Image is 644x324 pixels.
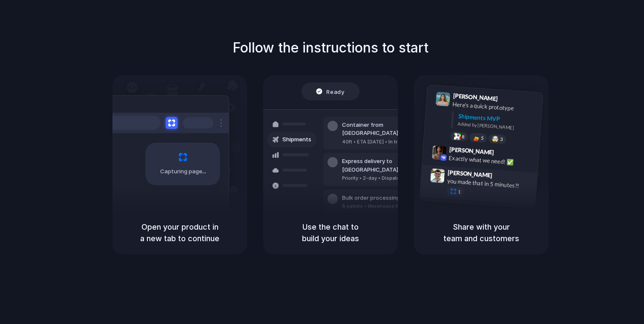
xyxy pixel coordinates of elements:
div: 40ft • ETA [DATE] • In transit [342,138,434,146]
div: Priority • 2-day • Dispatched [342,175,434,182]
span: [PERSON_NAME] [449,144,494,157]
div: you made that in 5 minutes?! [447,176,532,191]
h5: Open your product in a new tab to continue [123,221,237,244]
div: 8 pallets • Warehouse B • Packed [342,203,421,210]
div: Container from [GEOGRAPHIC_DATA] [342,121,434,137]
div: Shipments MVP [458,111,537,126]
span: 8 [462,134,465,139]
div: Express delivery to [GEOGRAPHIC_DATA] [342,157,434,174]
div: Exactly what we need! ✅ [448,153,534,168]
h5: Use the chat to build your ideas [273,221,388,244]
span: 3 [500,137,503,141]
span: Shipments [282,135,311,144]
span: 1 [458,189,461,194]
h5: Share with your team and customers [424,221,538,244]
span: [PERSON_NAME] [448,167,493,180]
div: Added by [PERSON_NAME] [457,120,536,132]
h1: Follow the instructions to start [233,38,428,58]
div: 🤯 [492,136,499,142]
span: 5 [481,135,484,140]
div: Here's a quick prototype [452,99,538,114]
span: [PERSON_NAME] [453,91,498,103]
span: Capturing page [160,167,207,176]
span: 9:42 AM [497,149,514,159]
span: 9:41 AM [500,95,518,105]
span: Ready [327,87,345,96]
div: Bulk order processing [342,194,421,202]
span: 9:47 AM [495,172,512,182]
